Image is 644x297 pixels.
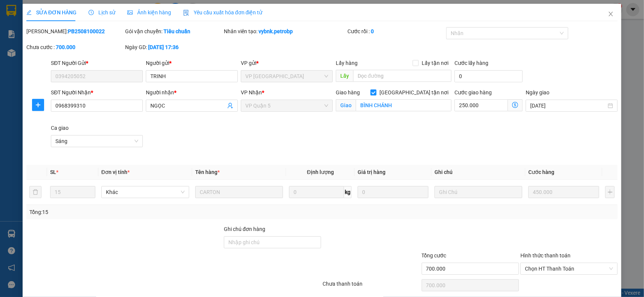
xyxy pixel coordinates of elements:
input: Cước lấy hàng [454,70,523,82]
input: Ghi chú đơn hàng [224,236,321,248]
span: Cước hàng [528,169,554,175]
th: Ghi chú [431,165,525,180]
label: Hình thức thanh toán [520,252,571,259]
span: Chọn HT Thanh Toán [525,263,613,274]
span: close [608,11,614,17]
b: 0 [371,28,374,34]
span: picture [127,10,133,15]
span: Sáng [55,135,138,147]
div: Chưa thanh toán [322,280,421,293]
b: Tiêu chuẩn [164,28,190,34]
label: Ngày giao [526,89,549,95]
div: Chưa cước : [26,43,124,51]
div: Ngày GD: [125,43,222,51]
span: Giá trị hàng [358,169,385,175]
div: Người gửi [146,59,238,67]
label: Cước lấy hàng [454,60,488,66]
span: plus [32,102,44,108]
div: [PERSON_NAME]: [26,27,124,35]
span: Ảnh kiện hàng [127,9,171,15]
span: Lấy hàng [336,60,358,66]
span: clock-circle [89,10,94,15]
span: Tên hàng [195,169,220,175]
label: Cước giao hàng [454,89,492,95]
input: Ngày giao [530,102,606,110]
div: SĐT Người Nhận [51,88,143,97]
span: Yêu cầu xuất hóa đơn điện tử [183,9,263,15]
div: Người nhận [146,88,238,97]
button: plus [32,99,44,111]
div: Cước rồi : [347,27,445,35]
input: VD: Bàn, Ghế [195,186,283,198]
span: Lịch sử [89,9,115,15]
input: 0 [358,186,428,198]
input: Cước giao hàng [454,99,508,111]
span: VP Phước Bình [245,71,328,82]
button: delete [29,186,41,198]
span: Giao hàng [336,89,360,95]
button: Close [600,4,621,25]
div: SĐT Người Gửi [51,59,143,67]
span: edit [26,10,32,15]
span: VP Nhận [241,89,262,95]
span: SL [50,169,56,175]
input: Dọc đường [353,70,451,82]
span: Tổng cước [422,252,447,259]
button: plus [605,186,615,198]
b: [DATE] 17:36 [148,44,179,50]
label: Ca giao [51,125,69,131]
div: Nhân viên tạo: [224,27,346,35]
span: VP Quận 5 [245,100,328,111]
input: Ghi Chú [434,186,522,198]
span: Định lượng [307,169,334,175]
b: 700.000 [56,44,75,50]
span: Đơn vị tính [101,169,130,175]
div: Tổng: 15 [29,208,249,216]
div: Gói vận chuyển: [125,27,222,35]
span: [GEOGRAPHIC_DATA] tận nơi [376,88,451,97]
span: dollar-circle [512,102,518,108]
b: vybnk.petrobp [259,28,293,34]
span: Giao [336,99,356,111]
span: Lấy tận nơi [419,59,451,67]
b: PB2508100022 [68,28,105,34]
span: user-add [227,103,233,109]
img: icon [183,10,189,16]
span: SỬA ĐƠN HÀNG [26,9,76,15]
div: VP gửi [241,59,333,67]
span: Lấy [336,70,353,82]
label: Ghi chú đơn hàng [224,226,265,232]
span: kg [344,186,352,198]
span: Khác [106,186,185,198]
input: Giao tận nơi [356,99,451,111]
input: 0 [528,186,599,198]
